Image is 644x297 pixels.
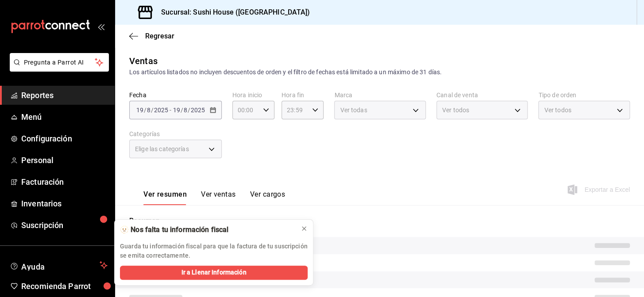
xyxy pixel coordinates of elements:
span: Reportes [21,89,108,101]
label: Tipo de orden [538,92,630,98]
div: navigation tabs [143,190,285,205]
span: - [170,107,171,114]
span: Suscripción [21,219,108,231]
label: Canal de venta [436,92,528,98]
span: Inventarios [21,198,108,209]
a: Pregunta a Parrot AI [6,64,109,73]
label: Hora fin [282,92,324,98]
input: -- [172,107,180,114]
span: / [188,107,190,114]
span: Ver todas [340,106,367,114]
span: Configuración [21,133,108,145]
label: Categorías [129,131,222,137]
div: 🫥 Nos falta tu información fiscal [120,225,293,235]
button: Ver ventas [201,190,236,205]
input: -- [183,107,188,114]
span: Menú [21,111,108,123]
span: / [151,107,154,114]
span: Facturación [21,176,108,188]
span: Ir a Llenar Información [181,268,246,277]
label: Marca [334,92,426,98]
span: Ver todos [442,106,469,114]
input: -- [136,107,144,114]
label: Fecha [129,92,222,98]
span: Regresar [145,32,174,40]
span: Recomienda Parrot [21,280,108,292]
button: Regresar [129,32,174,40]
button: Pregunta a Parrot AI [10,53,109,72]
span: Elige las categorías [135,145,189,153]
input: -- [147,107,151,114]
span: / [180,107,183,114]
div: Ventas [129,54,158,68]
button: Ir a Llenar Información [120,266,308,280]
button: open_drawer_menu [97,23,104,30]
div: Los artículos listados no incluyen descuentos de orden y el filtro de fechas está limitado a un m... [129,68,630,77]
button: Ver cargos [250,190,285,205]
span: Pregunta a Parrot AI [24,58,95,67]
button: Ver resumen [143,190,187,205]
h3: Sucursal: Sushi House ([GEOGRAPHIC_DATA]) [154,7,310,18]
label: Hora inicio [232,92,274,98]
span: / [144,107,147,114]
span: Ayuda [21,260,96,270]
span: Personal [21,154,108,166]
span: Ver todos [544,106,571,114]
input: ---- [190,107,205,114]
p: Guarda tu información fiscal para que la factura de tu suscripción se emita correctamente. [120,242,308,260]
input: ---- [154,107,169,114]
p: Resumen [129,216,630,226]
